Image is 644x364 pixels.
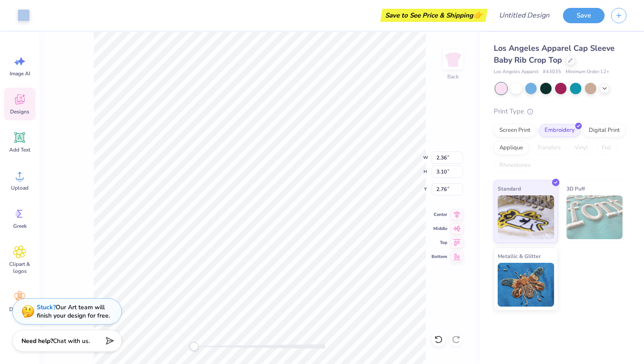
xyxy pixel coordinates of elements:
[190,342,198,351] div: Accessibility label
[569,141,594,155] div: Vinyl
[382,9,485,22] div: Save to See Price & Shipping
[5,261,34,275] span: Clipart & logos
[432,239,447,246] span: Top
[494,141,529,155] div: Applique
[596,141,617,155] div: Foil
[539,124,580,137] div: Embroidery
[9,146,30,153] span: Add Text
[494,43,615,65] span: Los Angeles Apparel Cap Sleeve Baby Rib Crop Top
[10,108,29,115] span: Designs
[531,141,566,155] div: Transfers
[494,106,626,117] div: Print Type
[21,337,53,345] strong: Need help?
[53,337,90,345] span: Chat with us.
[473,10,483,20] span: 👉
[492,7,556,24] input: Untitled Design
[494,68,538,76] span: Los Angeles Apparel
[494,124,536,137] div: Screen Print
[432,253,447,260] span: Bottom
[583,124,626,137] div: Digital Print
[494,159,536,172] div: Rhinestones
[37,303,56,311] strong: Stuck?
[432,211,447,218] span: Center
[566,184,585,193] span: 3D Puff
[11,184,28,191] span: Upload
[432,225,447,232] span: Middle
[37,303,110,320] div: Our Art team will finish your design for free.
[563,8,605,23] button: Save
[10,70,30,77] span: Image AI
[543,68,561,76] span: # 43035
[498,195,554,239] img: Standard
[13,223,27,230] span: Greek
[498,184,521,193] span: Standard
[498,251,541,261] span: Metallic & Glitter
[566,68,609,76] span: Minimum Order: 12 +
[9,306,30,313] span: Decorate
[498,263,554,307] img: Metallic & Glitter
[566,195,623,239] img: 3D Puff
[447,73,459,81] div: Back
[444,51,462,68] img: Back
